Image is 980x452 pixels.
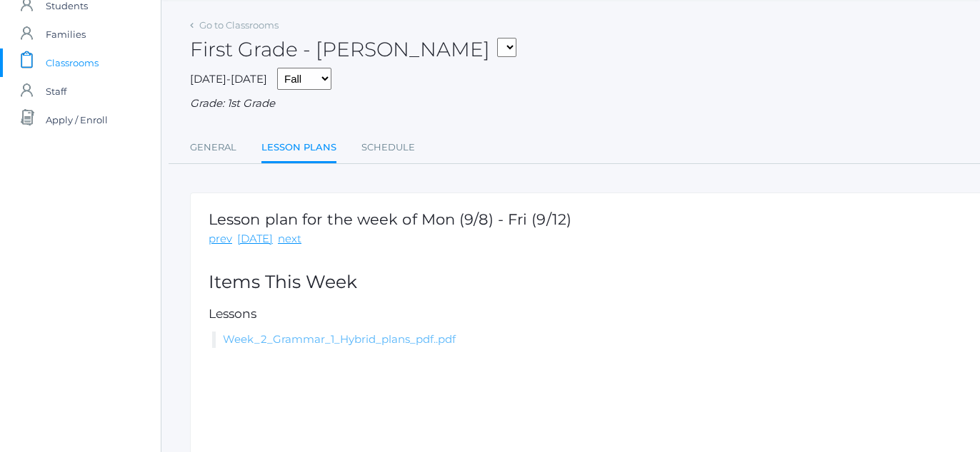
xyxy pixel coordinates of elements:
[46,20,86,48] span: Families
[46,48,99,77] span: Classrooms
[278,231,301,247] a: next
[223,332,456,346] a: Week_2_Grammar_1_Hybrid_plans_pdf..pdf
[209,211,571,227] h1: Lesson plan for the week of Mon (9/8) - Fri (9/12)
[237,231,273,247] a: [DATE]
[209,231,232,247] a: prev
[199,19,279,31] a: Go to Classrooms
[209,307,971,321] h5: Lessons
[190,72,267,86] span: [DATE]-[DATE]
[190,38,516,61] h2: First Grade - [PERSON_NAME]
[261,133,336,164] a: Lesson Plans
[209,272,971,292] h2: Items This Week
[46,77,66,106] span: Staff
[361,133,415,162] a: Schedule
[46,106,108,134] span: Apply / Enroll
[190,133,236,162] a: General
